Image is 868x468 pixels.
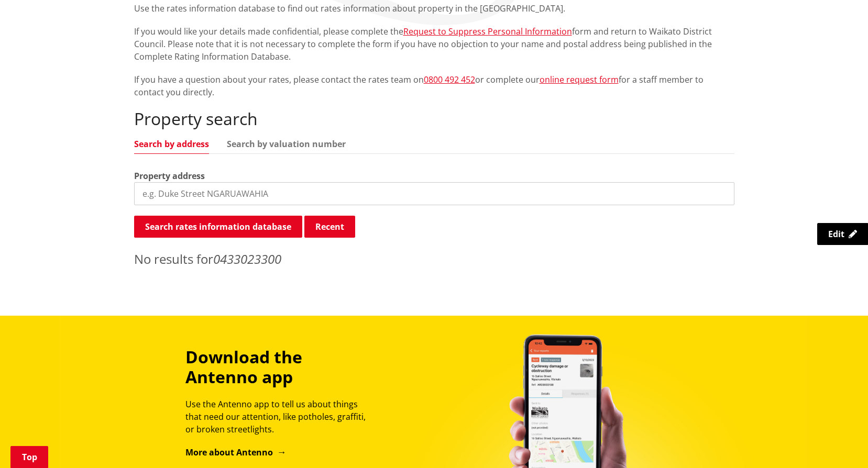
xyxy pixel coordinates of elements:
button: Recent [304,216,355,238]
iframe: Messenger Launcher [820,424,858,462]
a: Search by valuation number [227,140,346,148]
p: Use the rates information database to find out rates information about property in the [GEOGRAPHI... [134,2,734,15]
h2: Property search [134,109,734,129]
a: Edit [817,223,868,245]
a: Top [10,446,48,468]
p: If you would like your details made confidential, please complete the form and return to Waikato ... [134,25,734,63]
span: Edit [828,228,844,240]
input: e.g. Duke Street NGARUAWAHIA [134,182,734,205]
a: 0800 492 452 [424,74,475,85]
h3: Download the Antenno app [185,347,375,387]
a: More about Antenno [185,447,287,458]
label: Property address [134,170,205,182]
a: Search by address [134,140,209,148]
button: Search rates information database [134,216,302,238]
p: No results for [134,250,734,269]
p: Use the Antenno app to tell us about things that need our attention, like potholes, graffiti, or ... [185,398,375,436]
em: 0433023300 [213,250,281,268]
a: online request form [540,74,619,85]
a: Request to Suppress Personal Information [403,26,572,37]
p: If you have a question about your rates, please contact the rates team on or complete our for a s... [134,73,734,98]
